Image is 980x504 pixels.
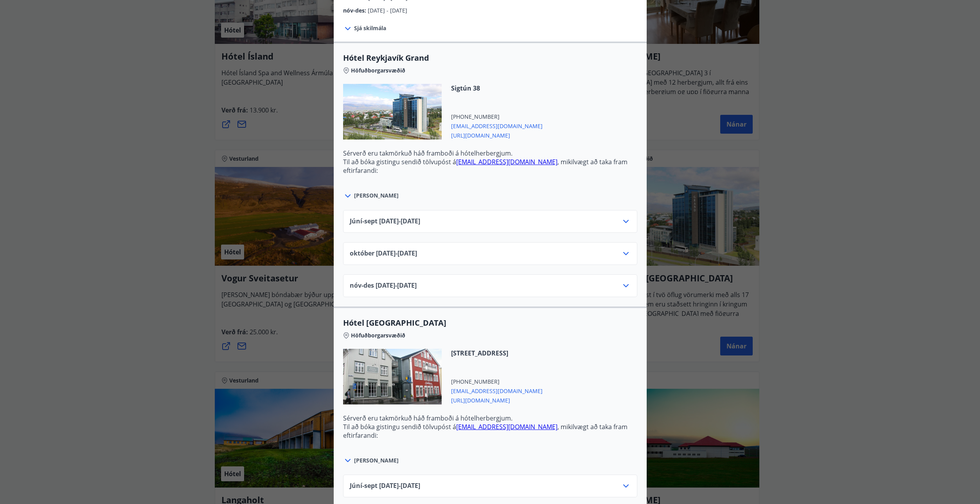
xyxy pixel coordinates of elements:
span: [URL][DOMAIN_NAME] [451,130,543,140]
span: október [DATE] - [DATE] [350,249,417,258]
span: Hótel Reykjavík Grand [343,53,637,63]
li: Greiðsla sé með Ferðaávísun Stéttarfélaganna [359,181,637,190]
span: [PERSON_NAME] [354,192,399,199]
p: Til að bóka gistingu sendið tölvupóst á , mikilvægt að taka fram eftirfarandi: [343,158,637,175]
a: [EMAIL_ADDRESS][DOMAIN_NAME] [456,158,557,166]
span: Sigtún 38 [451,84,543,92]
span: Sjá skilmála [354,24,386,32]
p: Sérverð eru takmörkuð háð framboði á hótelherbergjum. [343,149,637,158]
span: Júní-sept [DATE] - [DATE] [350,217,420,226]
span: Höfuðborgarsvæðið [351,67,405,74]
span: nóv-des : [343,7,368,14]
span: [PHONE_NUMBER] [451,113,543,121]
span: [EMAIL_ADDRESS][DOMAIN_NAME] [451,121,543,130]
span: [DATE] - [DATE] [368,7,407,14]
